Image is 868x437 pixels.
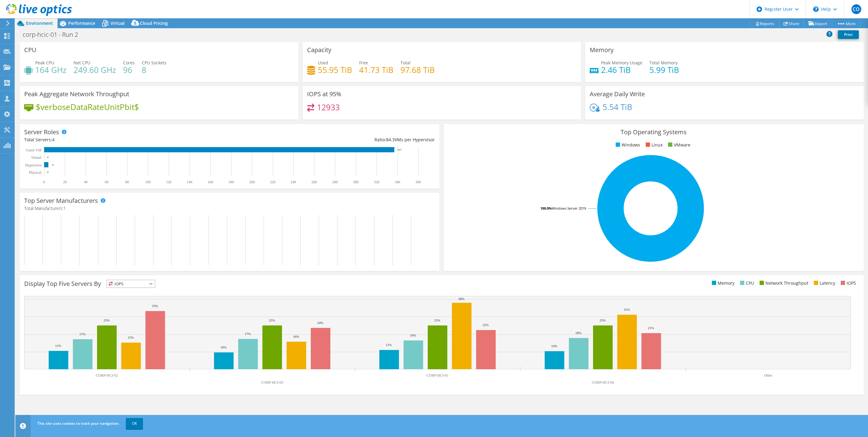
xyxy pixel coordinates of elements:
text: Guest VM [26,148,41,152]
text: CORP-HCI-01 [426,373,449,378]
text: 15% [128,336,134,339]
span: CPU Sockets [142,60,167,66]
svg: \n [813,6,819,12]
text: 17% [79,332,85,336]
text: 11% [55,344,61,348]
text: 300 [353,180,359,184]
tspan: Windows Server 2019 [552,206,586,211]
text: 0 [47,156,49,159]
text: 240 [291,180,296,184]
text: Other [764,373,772,378]
h3: Average Daily Write [590,91,645,97]
h4: 96 [123,66,135,73]
h4: 41.73 TiB [359,66,393,73]
text: 16% [410,333,416,337]
h3: Top Server Manufacturers [24,197,98,204]
h4: 55.95 TiB [318,66,352,73]
span: Used [318,60,328,66]
li: VMware [667,142,690,148]
span: 1 [63,205,66,211]
h4: 12933 [317,104,340,111]
h3: Peak Aggregate Network Throughput [24,91,129,97]
h4: 164 GHz [35,66,66,73]
text: 40 [84,180,88,184]
text: 340 [395,180,400,184]
li: Network Throughput [758,280,808,287]
text: 80 [125,180,129,184]
text: Hypervisor [25,163,42,167]
text: 18% [575,331,581,335]
text: 0 [47,171,49,174]
span: Performance [68,20,95,26]
text: 33% [152,304,158,308]
h4: Total Manufacturers: [24,205,435,212]
text: 0 [43,180,45,184]
span: 84.3 [386,137,395,142]
h4: 5.99 TiB [649,66,679,73]
text: 120 [166,180,171,184]
text: CORP-HCI-04 [592,380,614,385]
text: 20 [63,180,67,184]
text: 24% [317,321,323,325]
span: Total [400,60,411,66]
li: Windows [614,142,640,148]
span: Free [359,60,368,66]
h3: Memory [590,47,614,53]
text: 160 [208,180,213,184]
text: 140 [187,180,192,184]
text: 21% [648,326,654,330]
text: 4 [52,163,54,166]
h3: Server Roles [24,129,59,135]
text: 38% [458,297,464,301]
text: 31% [624,308,630,311]
h4: $verboseDataRateUnitPbit$ [36,104,139,110]
h3: IOPS at 95% [307,91,341,97]
text: 280 [332,180,338,184]
div: Ratio: VMs per Hypervisor [230,136,435,143]
li: IOPS [839,280,856,287]
span: IOPS [107,280,155,287]
text: 360 [415,180,421,184]
span: 4 [52,137,54,142]
h3: Top Operating Systems [448,129,859,135]
text: Virtual [31,155,42,160]
li: CPU [738,280,754,287]
text: Physical [29,170,41,175]
text: 10% [551,344,557,348]
text: 60 [105,180,108,184]
text: CORP-HCI-03 [261,380,283,385]
text: 260 [311,180,317,184]
span: Virtual [111,20,125,26]
text: 25% [599,318,606,322]
span: This site uses cookies to track your navigation. [37,421,119,426]
a: Export [804,19,832,28]
h3: Capacity [307,47,331,53]
a: More [832,19,860,28]
span: Cores [123,60,135,66]
a: OK [126,418,143,429]
div: Total Servers: [24,136,230,143]
a: Share [779,19,804,28]
text: CORP-HCI-02 [96,373,118,378]
li: Memory [710,280,735,287]
text: 200 [249,180,255,184]
text: 180 [228,180,234,184]
span: Net CPU [73,60,90,66]
li: Latency [812,280,835,287]
h4: 249.60 GHz [73,66,116,73]
text: 25% [269,318,275,322]
span: Environment [26,20,53,26]
a: Print [838,30,859,39]
h1: corp-hcic-01 - Run 2 [20,31,88,38]
text: 25% [103,318,110,322]
text: 16% [293,335,299,338]
h4: 8 [142,66,167,73]
span: Peak Memory Usage [601,60,642,66]
a: Reports [750,19,779,28]
h4: 97.68 TiB [400,66,435,73]
text: 100 [145,180,151,184]
h3: CPU [24,47,36,53]
span: Peak CPU [35,60,54,66]
h4: 5.54 TiB [603,104,632,110]
text: 337 [397,148,402,151]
